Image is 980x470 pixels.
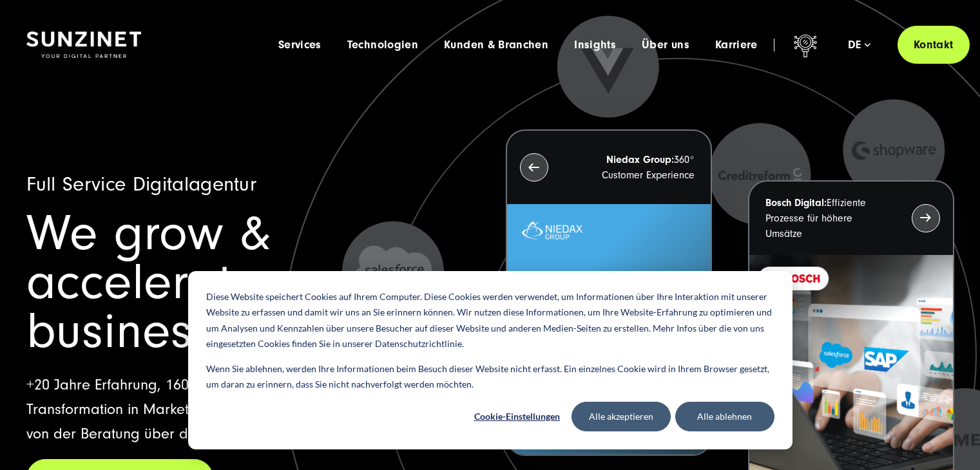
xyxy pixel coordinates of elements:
button: Niedax Group:360° Customer Experience Letztes Projekt von Niedax. Ein Laptop auf dem die Niedax W... [506,129,712,456]
img: Letztes Projekt von Niedax. Ein Laptop auf dem die Niedax Website geöffnet ist, auf blauem Hinter... [507,204,711,455]
p: +20 Jahre Erfahrung, 160 Mitarbeitende in 3 Ländern für die Digitale Transformation in Marketing,... [26,373,475,446]
button: Alle akzeptieren [572,402,671,431]
a: Über uns [642,39,689,52]
a: Services [278,39,322,52]
a: Insights [574,39,616,52]
p: Effiziente Prozesse für höhere Umsätze [765,195,889,241]
strong: Niedax Group: [606,154,674,165]
div: Cookie banner [188,271,793,449]
span: Full Service Digitalagentur [26,173,257,196]
button: Alle ablehnen [675,402,774,431]
h1: We grow & accelerate your business [26,209,475,356]
a: Kunden & Branchen [444,39,548,52]
a: Kontakt [898,26,970,64]
button: Cookie-Einstellungen [468,402,567,431]
p: Wenn Sie ablehnen, werden Ihre Informationen beim Besuch dieser Website nicht erfasst. Ein einzel... [206,361,774,393]
a: Karriere [715,39,758,52]
div: de [848,39,870,52]
a: Technologien [347,39,418,52]
strong: Bosch Digital: [765,197,827,209]
img: SUNZINET Full Service Digital Agentur [26,32,141,59]
p: Diese Website speichert Cookies auf Ihrem Computer. Diese Cookies werden verwendet, um Informatio... [206,289,774,352]
p: 360° Customer Experience [572,152,695,183]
